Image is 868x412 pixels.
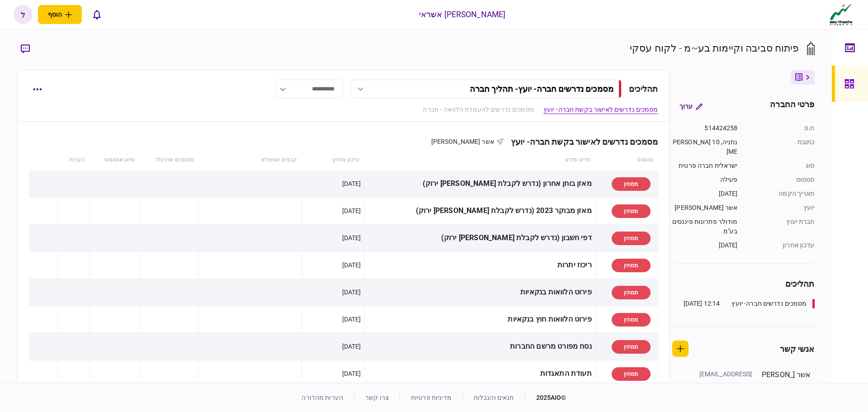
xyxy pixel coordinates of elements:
[747,241,815,250] div: עדכון אחרון
[302,394,343,401] a: הערות מהדורה
[302,150,364,170] th: עדכון אחרון
[342,233,361,242] div: [DATE]
[747,175,815,185] div: סטטוס
[470,84,613,94] div: מסמכים נדרשים חברה- יועץ - תהליך חברה
[672,98,710,114] button: ערוך
[629,83,658,95] div: תהליכים
[368,201,592,221] div: מאזן מבוקר 2023 (נדרש לקבלת [PERSON_NAME] ירוק)
[368,282,592,303] div: פירוט הלוואות בנקאיות
[747,123,815,133] div: ח.פ
[612,340,651,354] div: ממתין
[780,343,815,355] div: אנשי קשר
[365,394,389,401] a: צרו קשר
[368,174,592,194] div: מאזן בוחן אחרון (נדרש לקבלת [PERSON_NAME] ירוק)
[630,41,799,56] div: פיתוח סביבה וקיימות בע~מ - לקוח עסקי
[612,259,651,272] div: ממתין
[342,288,361,297] div: [DATE]
[87,5,106,24] button: פתח רשימת התראות
[747,189,815,199] div: תאריך הקמה
[342,342,361,351] div: [DATE]
[411,394,452,401] a: מדיניות פרטיות
[747,203,815,213] div: יועץ
[770,98,814,114] div: פרטי החברה
[672,175,738,185] div: פעילה
[672,189,738,199] div: [DATE]
[431,138,494,145] span: אשר [PERSON_NAME]
[672,123,738,133] div: 514424258
[364,150,595,170] th: פריט מידע
[504,137,658,147] div: מסמכים נדרשים לאישור בקשת חברה- יועץ
[693,369,752,388] div: [EMAIL_ADDRESS][DOMAIN_NAME]
[342,260,361,270] div: [DATE]
[684,299,815,308] a: מסמכים נדרשים חברה- יועץ12:14 [DATE]
[672,137,738,156] div: נתניה, 10 [PERSON_NAME]
[612,367,651,381] div: ממתין
[342,206,361,215] div: [DATE]
[423,105,534,114] a: מסמכים נדרשים להעמדת הלוואה - חברה
[38,5,82,24] button: פתח תפריט להוספת לקוח
[198,150,302,170] th: קבצים שנשלחו
[525,393,566,403] div: © 2025 AIO
[342,315,361,324] div: [DATE]
[58,150,89,170] th: הערות
[368,309,592,330] div: פירוט הלוואות חוץ בנקאיות
[595,150,658,170] th: סטטוס
[612,286,651,299] div: ממתין
[612,232,651,245] div: ממתין
[672,161,738,170] div: ישראלית חברה פרטית
[14,5,33,24] button: ל
[747,217,815,236] div: חברת יעוץ
[368,255,592,275] div: ריכוז יתרות
[368,228,592,248] div: דפי חשבון (נדרש לקבלת [PERSON_NAME] ירוק)
[731,299,807,308] div: מסמכים נדרשים חברה- יועץ
[419,9,506,20] div: [PERSON_NAME] אשראי
[89,150,139,170] th: סיווג אוטומטי
[350,80,622,98] button: מסמכים נדרשים חברה- יועץ- תהליך חברה
[747,161,815,170] div: סוג
[672,203,738,213] div: אשר [PERSON_NAME]
[474,394,514,401] a: תנאים והגבלות
[828,3,854,26] img: client company logo
[543,105,658,114] a: מסמכים נדרשים לאישור בקשת חברה- יועץ
[747,137,815,156] div: כתובת
[139,150,198,170] th: מסמכים שהועלו
[612,313,651,327] div: ממתין
[368,336,592,357] div: נסח מפורט מרשם החברות
[368,364,592,384] div: תעודת התאגדות
[672,278,815,290] div: תהליכים
[612,177,651,191] div: ממתין
[342,369,361,378] div: [DATE]
[342,179,361,188] div: [DATE]
[684,299,720,308] div: 12:14 [DATE]
[612,204,651,218] div: ממתין
[672,217,738,236] div: מודולר פתרונות פיננסים בע"מ
[672,241,738,250] div: [DATE]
